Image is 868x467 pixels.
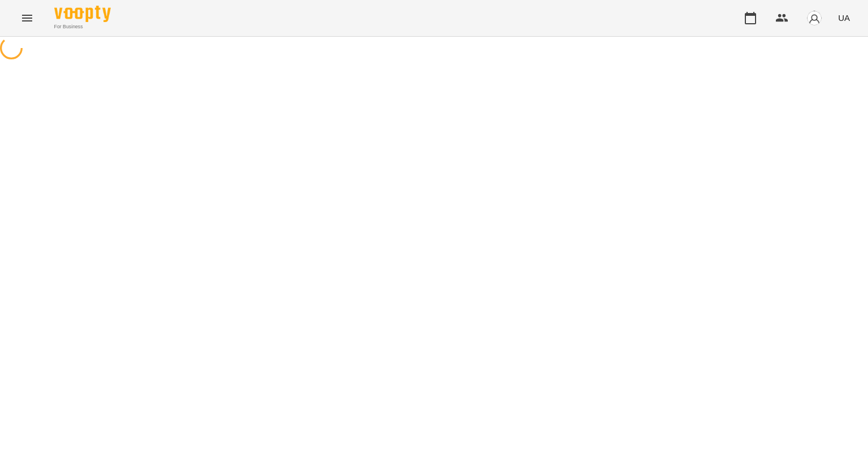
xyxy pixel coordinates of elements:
img: Voopty Logo [54,6,111,22]
span: For Business [54,23,111,31]
img: avatar_s.png [806,10,822,26]
button: UA [834,7,854,28]
span: UA [838,12,850,24]
button: Menu [14,5,41,32]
